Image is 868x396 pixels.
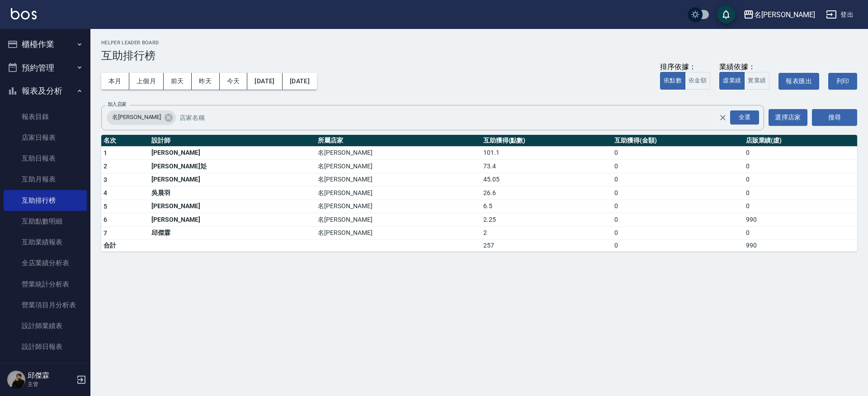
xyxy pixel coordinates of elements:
[730,110,759,124] div: 全選
[4,315,87,336] a: 設計師業績表
[104,203,107,210] span: 5
[149,226,316,240] td: 邱傑霖
[812,109,857,126] button: 搜尋
[744,72,769,90] button: 實業績
[104,176,107,183] span: 3
[717,5,735,24] button: save
[612,173,743,186] td: 0
[744,173,857,186] td: 0
[316,186,481,200] td: 名[PERSON_NAME]
[316,146,481,160] td: 名[PERSON_NAME]
[822,6,857,23] button: 登出
[149,160,316,173] td: [PERSON_NAME]彣
[104,216,107,223] span: 6
[612,160,743,173] td: 0
[129,73,164,90] button: 上個月
[481,186,612,200] td: 26.6
[4,336,87,357] a: 設計師日報表
[744,186,857,200] td: 0
[149,186,316,200] td: 吳晨羽
[101,240,149,252] td: 合計
[728,109,761,126] button: Open
[108,101,127,108] label: 加入店家
[149,200,316,213] td: [PERSON_NAME]
[149,213,316,227] td: [PERSON_NAME]
[4,358,87,378] a: 設計師業績分析表
[316,200,481,213] td: 名[PERSON_NAME]
[4,211,87,232] a: 互助點數明細
[104,162,107,170] span: 2
[685,72,710,90] button: 依金額
[104,189,107,196] span: 4
[4,232,87,253] a: 互助業績報表
[316,213,481,227] td: 名[PERSON_NAME]
[164,73,192,90] button: 前天
[107,110,176,125] div: 名[PERSON_NAME]
[283,73,317,90] button: [DATE]
[101,49,857,62] h3: 互助排行榜
[104,149,107,157] span: 1
[4,253,87,273] a: 全店業績分析表
[612,226,743,240] td: 0
[149,135,316,147] th: 設計師
[4,295,87,315] a: 營業項目月分析表
[612,146,743,160] td: 0
[744,135,857,147] th: 店販業績(虛)
[481,200,612,213] td: 6.5
[149,173,316,186] td: [PERSON_NAME]
[4,79,87,103] button: 報表及分析
[481,173,612,186] td: 45.05
[28,371,74,380] h5: 邱傑霖
[481,240,612,252] td: 257
[177,110,735,125] input: 店家名稱
[660,62,710,72] div: 排序依據：
[612,186,743,200] td: 0
[481,213,612,227] td: 2.25
[612,200,743,213] td: 0
[316,226,481,240] td: 名[PERSON_NAME]
[612,135,743,147] th: 互助獲得(金額)
[740,5,819,24] button: 名[PERSON_NAME]
[4,274,87,295] a: 營業統計分析表
[316,135,481,147] th: 所屬店家
[316,173,481,186] td: 名[PERSON_NAME]
[744,160,857,173] td: 0
[4,169,87,190] a: 互助月報表
[101,135,149,147] th: 名次
[101,73,129,90] button: 本月
[481,146,612,160] td: 101.1
[4,190,87,211] a: 互助排行榜
[107,113,166,122] span: 名[PERSON_NAME]
[744,226,857,240] td: 0
[754,9,815,20] div: 名[PERSON_NAME]
[481,135,612,147] th: 互助獲得(點數)
[101,135,857,252] table: a dense table
[220,73,248,90] button: 今天
[28,380,74,388] p: 主管
[4,56,87,80] button: 預約管理
[744,146,857,160] td: 0
[744,200,857,213] td: 0
[7,371,25,389] img: Person
[4,127,87,148] a: 店家日報表
[744,240,857,252] td: 990
[4,148,87,169] a: 互助日報表
[481,160,612,173] td: 73.4
[612,240,743,252] td: 0
[11,8,37,19] img: Logo
[719,62,769,72] div: 業績依據：
[247,73,282,90] button: [DATE]
[719,72,745,90] button: 虛業績
[104,229,107,237] span: 7
[778,73,819,90] button: 報表匯出
[660,72,685,90] button: 依點數
[316,160,481,173] td: 名[PERSON_NAME]
[101,40,857,46] h2: Helper Leader Board
[828,73,857,90] button: 列印
[769,109,807,126] button: 選擇店家
[4,33,87,56] button: 櫃檯作業
[4,106,87,127] a: 報表目錄
[149,146,316,160] td: [PERSON_NAME]
[481,226,612,240] td: 2
[717,111,729,124] button: Clear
